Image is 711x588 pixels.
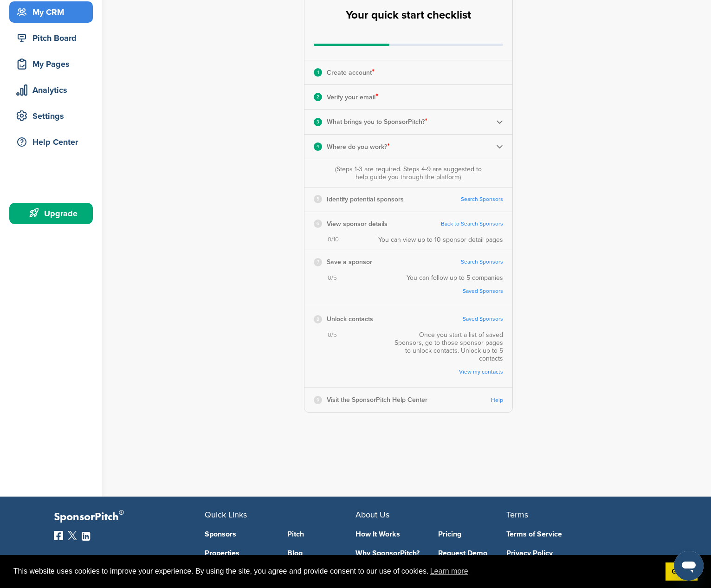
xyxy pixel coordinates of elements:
[327,66,375,78] p: Create account
[506,530,643,538] a: Terms of Service
[429,564,470,578] a: learn more about cookies
[314,142,322,151] div: 4
[314,93,322,101] div: 2
[327,218,388,230] p: View sponsor details
[9,131,93,153] a: Help Center
[506,510,528,520] span: Terms
[314,118,322,126] div: 3
[327,394,427,406] p: Visit the SponsorPitch Help Center
[496,118,503,125] img: Checklist arrow 2
[287,549,356,557] a: Blog
[14,56,93,72] div: My Pages
[9,53,93,75] a: My Pages
[68,531,77,540] img: Twitter
[496,143,503,150] img: Checklist arrow 2
[346,5,471,26] h2: Your quick start checklist
[314,68,322,77] div: 1
[119,507,124,518] span: ®
[9,203,93,224] a: Upgrade
[328,331,337,339] span: 0/5
[438,549,507,557] a: Request Demo
[355,510,389,520] span: About Us
[54,510,205,524] p: SponsorPitch
[328,236,339,244] span: 0/10
[287,530,356,538] a: Pitch
[666,562,698,581] a: dismiss cookie message
[314,315,322,323] div: 8
[463,316,503,323] a: Saved Sponsors
[328,274,337,282] span: 0/5
[9,79,93,101] a: Analytics
[14,108,93,124] div: Settings
[398,368,503,375] a: View my contacts
[506,549,643,557] a: Privacy Policy
[416,288,503,295] a: Saved Sponsors
[14,4,93,20] div: My CRM
[327,194,404,205] p: Identify potential sponsors
[327,141,390,153] p: Where do you work?
[314,396,322,404] div: 9
[327,91,378,103] p: Verify your email
[355,549,424,557] a: Why SponsorPitch?
[314,220,322,228] div: 6
[14,82,93,98] div: Analytics
[314,195,322,203] div: 5
[314,258,322,266] div: 7
[9,27,93,49] a: Pitch Board
[13,564,658,578] span: This website uses cookies to improve your experience. By using the site, you agree and provide co...
[54,531,63,540] img: Facebook
[491,397,503,404] a: Help
[14,134,93,150] div: Help Center
[327,256,372,268] p: Save a sponsor
[378,236,503,244] div: You can view up to 10 sponsor detail pages
[355,530,424,538] a: How It Works
[205,549,273,557] a: Properties
[9,105,93,127] a: Settings
[407,274,503,301] div: You can follow up to 5 companies
[441,220,503,227] a: Back to Search Sponsors
[14,205,93,222] div: Upgrade
[14,30,93,46] div: Pitch Board
[205,510,247,520] span: Quick Links
[205,530,273,538] a: Sponsors
[674,551,704,581] iframe: Button to launch messaging window
[327,313,373,325] p: Unlock contacts
[333,165,484,181] div: (Steps 1-3 are required. Steps 4-9 are suggested to help guide you through the platform)
[438,530,507,538] a: Pricing
[9,1,93,23] a: My CRM
[461,196,503,203] a: Search Sponsors
[461,258,503,265] a: Search Sponsors
[389,331,503,381] div: Once you start a list of saved Sponsors, go to those sponsor pages to unlock contacts. Unlock up ...
[327,116,427,128] p: What brings you to SponsorPitch?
